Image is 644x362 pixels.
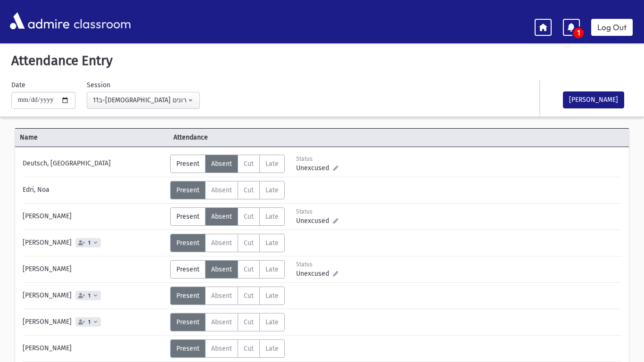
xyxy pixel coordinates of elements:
[244,239,254,247] span: Cut
[18,234,170,252] div: [PERSON_NAME]
[244,213,254,221] span: Cut
[86,293,92,299] span: 1
[244,345,254,353] span: Cut
[72,8,131,33] span: classroom
[211,318,232,326] span: Absent
[18,287,170,305] div: [PERSON_NAME]
[18,313,170,331] div: [PERSON_NAME]
[244,318,254,326] span: Cut
[296,216,333,226] span: Unexcused
[176,345,199,353] span: Present
[176,213,199,221] span: Present
[87,80,110,90] label: Session
[265,318,279,326] span: Late
[591,19,633,36] a: Log Out
[211,345,232,353] span: Absent
[176,318,199,326] span: Present
[93,95,186,105] div: 11ב-[DEMOGRAPHIC_DATA] אחרונים: [DEMOGRAPHIC_DATA](9:18AM-9:58AM)
[86,319,92,325] span: 1
[18,260,170,279] div: [PERSON_NAME]
[211,265,232,273] span: Absent
[18,207,170,226] div: [PERSON_NAME]
[296,155,338,163] div: Status
[211,213,232,221] span: Absent
[296,207,338,216] div: Status
[265,213,279,221] span: Late
[265,186,279,194] span: Late
[169,132,322,142] span: Attendance
[563,91,624,108] button: [PERSON_NAME]
[244,186,254,194] span: Cut
[244,160,254,168] span: Cut
[296,269,333,279] span: Unexcused
[176,239,199,247] span: Present
[176,186,199,194] span: Present
[8,53,636,69] h5: Attendance Entry
[8,10,72,32] img: AdmirePro
[176,160,199,168] span: Present
[170,234,285,252] div: AttTypes
[211,292,232,300] span: Absent
[573,28,584,38] span: 1
[244,292,254,300] span: Cut
[170,313,285,331] div: AttTypes
[18,339,170,358] div: [PERSON_NAME]
[18,155,170,173] div: Deutsch, [GEOGRAPHIC_DATA]
[265,292,279,300] span: Late
[176,292,199,300] span: Present
[176,265,199,273] span: Present
[265,265,279,273] span: Late
[265,160,279,168] span: Late
[211,239,232,247] span: Absent
[170,287,285,305] div: AttTypes
[211,160,232,168] span: Absent
[170,260,285,279] div: AttTypes
[87,92,200,109] button: 11ב-H-נביאים אחרונים: ירמיהו(9:18AM-9:58AM)
[265,239,279,247] span: Late
[86,240,92,246] span: 1
[170,181,285,199] div: AttTypes
[170,207,285,226] div: AttTypes
[211,186,232,194] span: Absent
[170,339,285,358] div: AttTypes
[18,181,170,199] div: Edri, Noa
[11,80,25,90] label: Date
[170,155,285,173] div: AttTypes
[15,132,169,142] span: Name
[244,265,254,273] span: Cut
[296,260,338,269] div: Status
[296,163,333,173] span: Unexcused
